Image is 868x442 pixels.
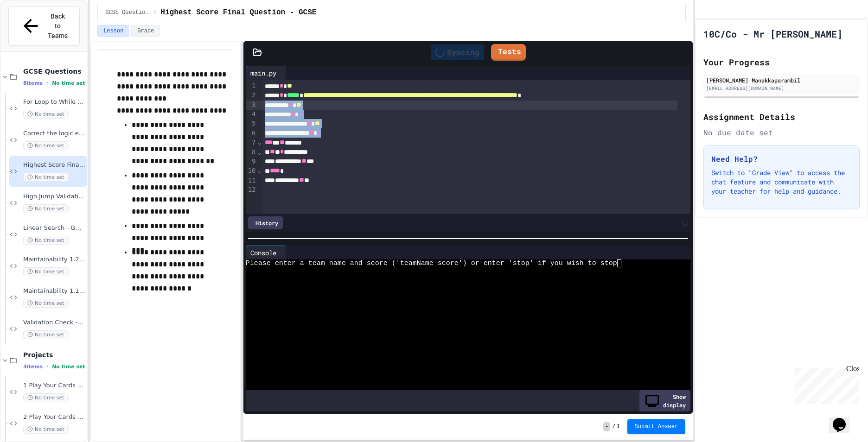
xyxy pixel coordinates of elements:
button: Lesson [97,25,129,37]
span: 1 [616,423,619,430]
h2: Your Progress [703,56,860,69]
button: Grade [131,25,160,37]
div: 9 [246,157,257,166]
h3: Need Help? [711,153,852,164]
span: 1 Play Your Cards Right - Basic Version [23,382,85,390]
h1: 10C/Co - Mr [PERSON_NAME] [703,27,842,40]
div: Chat with us now!Close [4,4,64,59]
div: Show display [639,390,690,411]
span: 3 items [23,364,43,370]
span: Projects [23,351,85,359]
div: No due date set [703,127,860,138]
div: Console [246,248,281,258]
span: / [612,423,615,430]
div: History [248,216,283,229]
div: 11 [246,176,257,185]
span: • [46,79,48,87]
span: No time set [23,141,69,150]
span: Fold line [257,148,262,156]
span: No time set [23,204,69,213]
span: No time set [23,425,69,434]
div: [PERSON_NAME] Manakkaparambil [706,76,857,84]
span: Maintainability 1.2 - GCSE [23,256,85,264]
span: No time set [23,236,69,245]
h2: Assignment Details [703,110,860,123]
span: Please enter a team name and score ('teamName score') or enter 'stop' if you wish to stop [246,259,617,267]
span: 2 Play Your Cards Right - Improved [23,413,85,421]
span: No time set [23,330,69,339]
span: No time set [52,80,85,86]
span: Validation Check - GCSE [23,319,85,327]
a: Tests [491,44,526,61]
span: Fold line [257,167,262,174]
span: No time set [23,299,69,308]
div: 8 [246,148,257,157]
span: Maintainability 1.1 - GCSE [23,287,85,295]
span: Back to Teams [47,12,69,41]
div: 1 [246,82,257,91]
span: Linear Search - GCSE [23,224,85,232]
div: 12 [246,185,257,195]
div: 2 [246,91,257,100]
span: No time set [52,364,85,370]
span: Highest Score Final Question - GCSE [160,7,316,18]
div: 5 [246,119,257,128]
div: 6 [246,129,257,138]
span: GCSE Questions [23,67,85,76]
span: No time set [23,393,69,402]
div: [EMAIL_ADDRESS][DOMAIN_NAME] [706,85,857,92]
div: 10 [246,166,257,176]
div: Console [246,246,286,259]
span: For Loop to While Loop - A-Level [23,98,85,106]
span: 8 items [23,80,43,86]
button: Back to Teams [8,6,80,46]
span: / [153,9,157,16]
iframe: chat widget [791,365,859,404]
p: Switch to "Grade View" to access the chat feature and communicate with your teacher for help and ... [711,168,852,196]
div: 7 [246,138,257,147]
button: Submit Answer [627,419,686,434]
div: main.py [246,66,286,80]
span: Correct the logic errors - GCSE [23,130,85,138]
div: main.py [246,68,281,78]
span: Fold line [257,139,262,146]
span: No time set [23,267,69,276]
span: Submit Answer [635,423,678,430]
span: • [46,363,48,370]
span: - [603,422,610,431]
div: 3 [246,101,257,110]
div: 4 [246,110,257,119]
span: Highest Score Final Question - GCSE [23,161,85,169]
iframe: chat widget [829,405,859,433]
span: GCSE Questions [105,9,150,16]
div: Syncing [431,44,484,60]
span: No time set [23,173,69,182]
span: No time set [23,110,69,119]
span: High Jump Validation - GCSE [23,193,85,201]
